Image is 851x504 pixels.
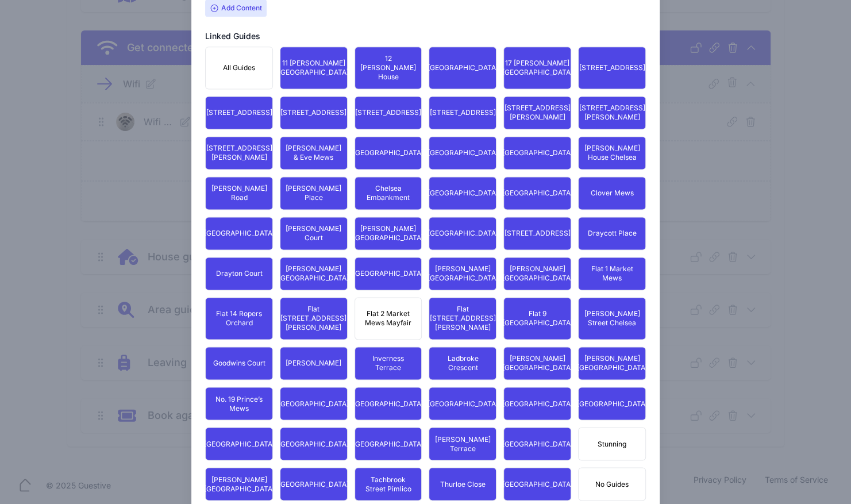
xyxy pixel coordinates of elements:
button: [GEOGRAPHIC_DATA] [429,176,496,210]
button: [GEOGRAPHIC_DATA] [429,217,496,250]
button: [PERSON_NAME] & Eve Mews [280,136,348,170]
span: Flat [STREET_ADDRESS][PERSON_NAME] [430,305,496,332]
span: 11 [PERSON_NAME][GEOGRAPHIC_DATA] [278,59,349,77]
span: [STREET_ADDRESS] [280,108,346,117]
button: Inverness Terrace [355,347,422,380]
button: [GEOGRAPHIC_DATA] [429,47,496,89]
button: [GEOGRAPHIC_DATA] [578,387,646,420]
button: [GEOGRAPHIC_DATA] [280,387,348,420]
span: Flat 14 Ropers Orchard [213,309,265,328]
span: [PERSON_NAME] & Eve Mews [286,144,341,162]
button: [GEOGRAPHIC_DATA] [355,387,422,420]
h2: Linked Guides [205,30,260,42]
button: [PERSON_NAME][GEOGRAPHIC_DATA] [578,347,646,380]
span: Flat 2 Market Mews Mayfair [362,309,415,328]
span: [GEOGRAPHIC_DATA] [428,63,498,72]
span: [PERSON_NAME] [286,359,341,368]
button: Chelsea Embankment [355,176,422,210]
span: [STREET_ADDRESS] [579,63,645,72]
span: Drayton Court [216,269,263,278]
span: [GEOGRAPHIC_DATA] [278,439,349,448]
button: Goodwins Court [205,347,273,380]
span: [GEOGRAPHIC_DATA] [204,229,275,238]
span: [PERSON_NAME][GEOGRAPHIC_DATA] [353,224,423,243]
span: [STREET_ADDRESS][PERSON_NAME] [206,144,272,162]
span: [PERSON_NAME][GEOGRAPHIC_DATA] [502,354,573,372]
span: [GEOGRAPHIC_DATA] [502,188,573,198]
span: [GEOGRAPHIC_DATA] [278,399,349,408]
span: [GEOGRAPHIC_DATA] [428,188,498,198]
button: [GEOGRAPHIC_DATA] [503,136,571,170]
span: [GEOGRAPHIC_DATA] [502,439,573,448]
span: [GEOGRAPHIC_DATA] [428,399,498,408]
span: Tachbrook Street Pimlico [362,475,415,493]
span: [GEOGRAPHIC_DATA] [428,229,498,238]
span: [GEOGRAPHIC_DATA] [353,269,423,278]
span: [STREET_ADDRESS] [505,229,571,238]
button: Draycott Place [578,217,646,250]
span: Ladbroke Crescent [436,354,489,372]
button: [GEOGRAPHIC_DATA] [503,427,571,460]
span: [PERSON_NAME][GEOGRAPHIC_DATA] [576,354,647,372]
span: [PERSON_NAME] Road [211,184,267,202]
button: No. 19 Prince’s Mews [205,387,273,420]
span: [GEOGRAPHIC_DATA] [502,479,573,488]
span: [STREET_ADDRESS][PERSON_NAME] [505,103,571,122]
span: Clover Mews [590,188,633,198]
button: [GEOGRAPHIC_DATA] [429,136,496,170]
button: [PERSON_NAME] Place [280,176,348,210]
button: Flat [STREET_ADDRESS][PERSON_NAME] [429,297,496,340]
button: [GEOGRAPHIC_DATA] [429,387,496,420]
button: No Guides [578,467,646,501]
button: [PERSON_NAME] [280,347,348,380]
button: [PERSON_NAME][GEOGRAPHIC_DATA] [429,257,496,290]
button: [PERSON_NAME][GEOGRAPHIC_DATA] [503,347,571,380]
span: Inverness Terrace [362,354,415,372]
span: Stunning [598,439,626,448]
span: [GEOGRAPHIC_DATA] [502,399,573,408]
button: Flat [STREET_ADDRESS][PERSON_NAME] [280,297,348,340]
button: Flat 2 Market Mews Mayfair [355,297,422,340]
button: [PERSON_NAME] Road [205,176,273,210]
button: [STREET_ADDRESS] [429,96,496,129]
span: 12 [PERSON_NAME] House [360,54,416,82]
button: Thurloe Close [429,467,496,501]
button: Flat 1 Market Mews [578,257,646,290]
button: [STREET_ADDRESS][PERSON_NAME] [578,96,646,129]
button: [PERSON_NAME] House Chelsea [578,136,646,170]
button: Tachbrook Street Pimlico [355,467,422,501]
button: [STREET_ADDRESS] [578,47,646,89]
button: [PERSON_NAME][GEOGRAPHIC_DATA] [355,217,422,250]
span: [GEOGRAPHIC_DATA] [353,399,423,408]
span: [STREET_ADDRESS] [355,108,421,117]
button: [PERSON_NAME][GEOGRAPHIC_DATA] [503,257,571,290]
button: Ladbroke Crescent [429,347,496,380]
span: [GEOGRAPHIC_DATA] [204,439,275,448]
span: Draycott Place [587,229,636,238]
span: No Guides [595,479,629,488]
button: [GEOGRAPHIC_DATA] [280,427,348,460]
button: [GEOGRAPHIC_DATA] [355,427,422,460]
span: [PERSON_NAME][GEOGRAPHIC_DATA] [278,264,349,283]
button: [GEOGRAPHIC_DATA] [205,427,273,460]
span: [PERSON_NAME][GEOGRAPHIC_DATA] [502,264,573,283]
button: [STREET_ADDRESS][PERSON_NAME] [503,96,571,129]
button: [STREET_ADDRESS][PERSON_NAME] [205,136,273,170]
span: [STREET_ADDRESS][PERSON_NAME] [579,103,645,122]
button: [GEOGRAPHIC_DATA] [205,217,273,250]
button: [PERSON_NAME][GEOGRAPHIC_DATA] [280,257,348,290]
span: Flat 1 Market Mews [586,264,638,283]
span: [STREET_ADDRESS] [430,108,496,117]
button: Drayton Court [205,257,273,290]
button: [PERSON_NAME][GEOGRAPHIC_DATA] [205,467,273,501]
button: [GEOGRAPHIC_DATA] [355,136,422,170]
span: Flat [STREET_ADDRESS][PERSON_NAME] [280,305,346,332]
button: Clover Mews [578,176,646,210]
button: [STREET_ADDRESS] [503,217,571,250]
span: 17 [PERSON_NAME][GEOGRAPHIC_DATA] [502,59,573,77]
button: [STREET_ADDRESS] [355,96,422,129]
button: Flat 14 Ropers Orchard [205,297,273,340]
span: Flat 9 [GEOGRAPHIC_DATA] [502,309,573,328]
button: [GEOGRAPHIC_DATA] [355,257,422,290]
button: [PERSON_NAME] Terrace [429,427,496,460]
